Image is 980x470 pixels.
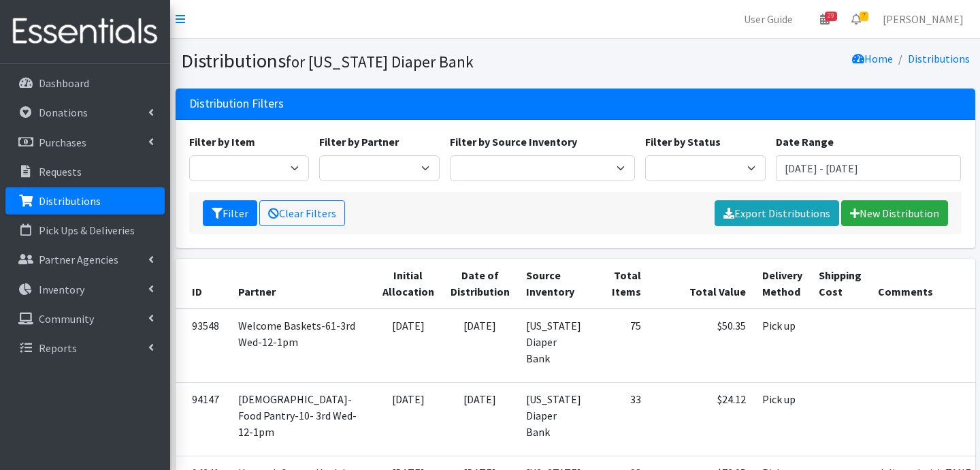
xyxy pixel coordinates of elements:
a: User Guide [733,5,804,33]
td: [DATE] [374,309,442,383]
p: Community [39,312,94,326]
td: [US_STATE] Diaper Bank [518,309,589,383]
a: 29 [809,5,840,33]
label: Filter by Source Inventory [450,134,577,150]
td: $24.12 [649,382,754,456]
p: Requests [39,165,82,178]
p: Dashboard [39,76,89,90]
a: Partner Agencies [5,246,165,273]
p: Distributions [39,194,101,208]
th: Initial Allocation [374,259,442,309]
td: [DATE] [374,382,442,456]
p: Pick Ups & Deliveries [39,223,135,237]
h1: Distributions [181,49,570,73]
a: Requests [5,158,165,185]
small: for [US_STATE] Diaper Bank [286,52,474,72]
a: Export Distributions [715,200,839,226]
a: Dashboard [5,69,165,97]
td: 33 [589,382,649,456]
td: 75 [589,309,649,383]
p: Reports [39,341,77,355]
th: Partner [230,259,374,309]
th: Date of Distribution [442,259,518,309]
a: Donations [5,99,165,126]
th: ID [176,259,230,309]
label: Filter by Status [645,134,721,150]
a: Home [852,52,893,65]
p: Purchases [39,136,86,149]
td: 93548 [176,309,230,383]
th: Total Value [649,259,754,309]
p: Donations [39,106,88,119]
p: Partner Agencies [39,253,118,266]
a: Clear Filters [259,200,345,226]
td: [US_STATE] Diaper Bank [518,382,589,456]
td: Pick up [754,309,811,383]
a: Inventory [5,276,165,303]
a: Distributions [5,187,165,215]
a: Pick Ups & Deliveries [5,217,165,244]
th: Source Inventory [518,259,589,309]
h3: Distribution Filters [189,97,284,111]
input: January 1, 2011 - December 31, 2011 [776,155,962,181]
th: Shipping Cost [811,259,870,309]
td: $50.35 [649,309,754,383]
a: 7 [840,5,872,33]
a: New Distribution [841,200,948,226]
td: Welcome Baskets-61-3rd Wed-12-1pm [230,309,374,383]
th: Total Items [589,259,649,309]
td: [DATE] [442,382,518,456]
a: Reports [5,334,165,362]
label: Filter by Item [189,134,255,150]
a: [PERSON_NAME] [872,5,975,33]
td: 94147 [176,382,230,456]
p: Inventory [39,283,84,296]
td: [DATE] [442,309,518,383]
a: Community [5,305,165,332]
a: Distributions [908,52,970,65]
td: Pick up [754,382,811,456]
button: Filter [203,200,257,226]
label: Date Range [776,134,834,150]
th: Delivery Method [754,259,811,309]
span: 29 [825,12,837,21]
a: Purchases [5,129,165,156]
img: HumanEssentials [5,9,165,54]
span: 7 [860,12,868,21]
label: Filter by Partner [319,134,399,150]
td: [DEMOGRAPHIC_DATA]-Food Pantry-10- 3rd Wed-12-1pm [230,382,374,456]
